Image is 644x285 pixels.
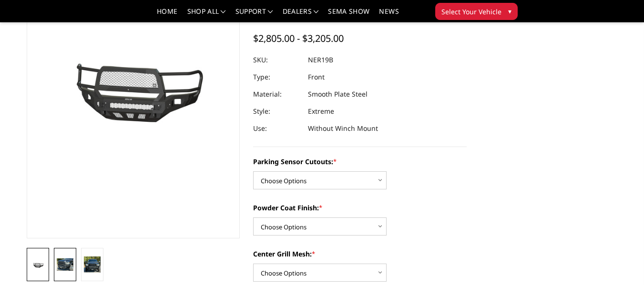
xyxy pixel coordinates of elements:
[379,8,399,22] a: News
[283,8,319,22] a: Dealers
[253,69,301,86] dt: Type:
[253,51,301,69] dt: SKU:
[253,203,467,213] label: Powder Coat Finish:
[308,86,368,103] dd: Smooth Plate Steel
[308,120,378,137] dd: Without Winch Mount
[253,86,301,103] dt: Material:
[308,51,333,69] dd: NER19B
[508,6,511,16] span: ▾
[187,8,226,22] a: shop all
[308,103,334,120] dd: Extreme
[30,262,46,269] img: 2019-2025 Ram 2500-3500 - Freedom Series - Extreme Front Bumper (Non-Winch)
[157,8,177,22] a: Home
[253,103,301,120] dt: Style:
[57,258,73,271] img: 2019-2025 Ram 2500-3500 - Freedom Series - Extreme Front Bumper (Non-Winch)
[235,8,273,22] a: Support
[253,249,467,259] label: Center Grill Mesh:
[308,69,325,86] dd: Front
[253,32,344,45] span: $2,805.00 - $3,205.00
[596,239,644,285] iframe: Chat Widget
[328,8,369,22] a: SEMA Show
[84,256,101,273] img: 2019-2025 Ram 2500-3500 - Freedom Series - Extreme Front Bumper (Non-Winch)
[253,120,301,137] dt: Use:
[435,3,518,20] button: Select Your Vehicle
[253,157,467,167] label: Parking Sensor Cutouts:
[441,7,501,17] span: Select Your Vehicle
